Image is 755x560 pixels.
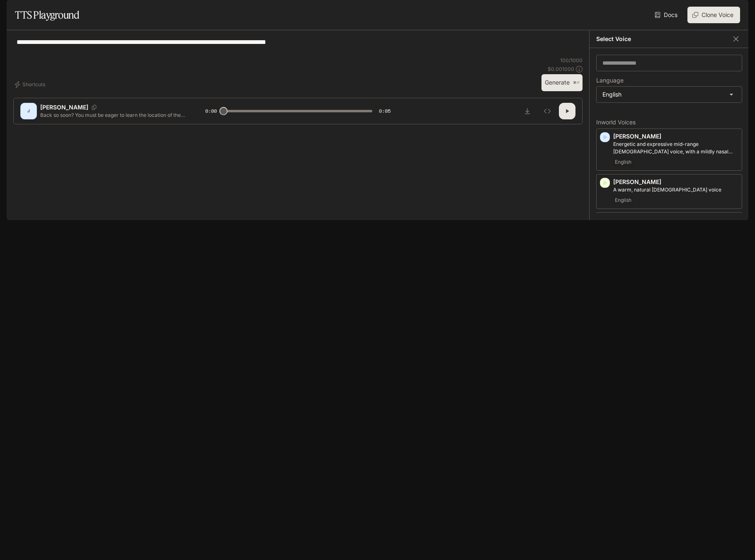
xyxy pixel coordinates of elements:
button: Shortcuts [13,78,49,91]
span: English [613,195,633,205]
p: 100 / 1000 [560,57,583,64]
p: Language [596,78,624,83]
button: open drawer [6,4,21,19]
span: 0:05 [379,107,391,115]
div: English [597,87,742,102]
p: A warm, natural female voice [613,186,738,194]
p: Back so soon? You must be eager to learn the location of the most valuable thing in the universe. [40,112,185,119]
button: Generate⌘⏎ [541,74,583,91]
p: [PERSON_NAME] [613,178,738,186]
p: [PERSON_NAME] [613,132,738,141]
p: Energetic and expressive mid-range male voice, with a mildly nasal quality [613,141,738,155]
button: Download audio [519,103,536,119]
a: Docs [653,7,681,23]
p: Inworld Voices [596,119,742,125]
button: Clone Voice [687,7,740,23]
button: Copy Voice ID [88,105,100,110]
p: ⌘⏎ [573,80,579,85]
p: $ 0.001000 [548,65,574,73]
span: English [613,157,633,167]
h1: TTS Playground [15,7,79,23]
span: 0:00 [205,107,217,115]
div: J [22,104,35,118]
button: Inspect [539,103,556,119]
p: [PERSON_NAME] [40,103,88,112]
